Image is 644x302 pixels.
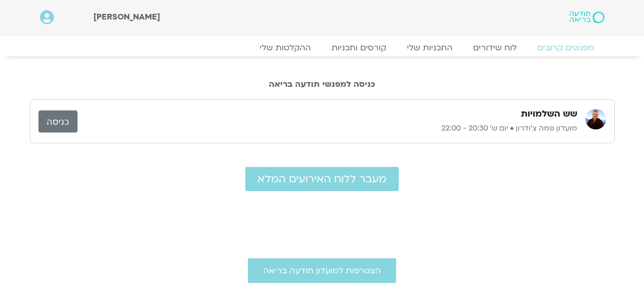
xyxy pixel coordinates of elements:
[321,43,397,53] a: קורסים ותכניות
[258,173,386,185] span: מעבר ללוח האירועים המלא
[40,43,604,53] nav: Menu
[249,43,321,53] a: ההקלטות שלי
[586,109,606,129] img: מועדון פמה צ'ודרון
[463,43,527,53] a: לוח שידורים
[30,80,615,89] h2: כניסה למפגשי תודעה בריאה
[263,266,381,275] span: הצטרפות למועדון תודעה בריאה
[397,43,463,53] a: התכניות שלי
[93,11,160,23] span: [PERSON_NAME]
[527,43,604,53] a: מפגשים קרובים
[77,122,577,135] p: מועדון פמה צ'ודרון • יום ש׳ 20:30 - 22:00
[521,108,577,120] h3: שש השלמויות
[245,167,399,191] a: מעבר ללוח האירועים המלא
[248,258,396,283] a: הצטרפות למועדון תודעה בריאה
[38,110,77,133] a: כניסה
